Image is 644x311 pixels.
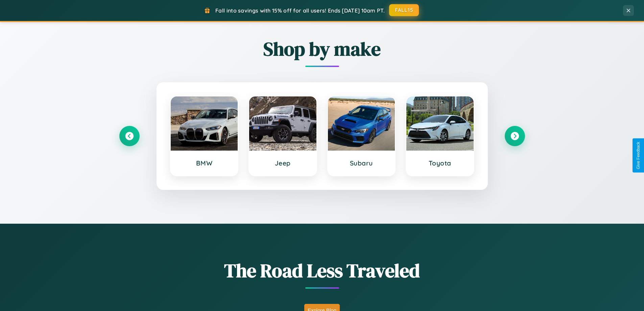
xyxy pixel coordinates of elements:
[177,159,231,167] h3: BMW
[335,159,388,167] h3: Subaru
[119,258,525,284] h1: The Road Less Traveled
[119,36,525,62] h2: Shop by make
[256,159,310,167] h3: Jeep
[215,7,385,14] span: Fall into savings with 15% off for all users! Ends [DATE] 10am PT.
[389,4,419,16] button: FALL15
[7,288,23,304] iframe: Intercom live chat
[636,142,641,169] div: Give Feedback
[413,159,467,167] h3: Toyota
